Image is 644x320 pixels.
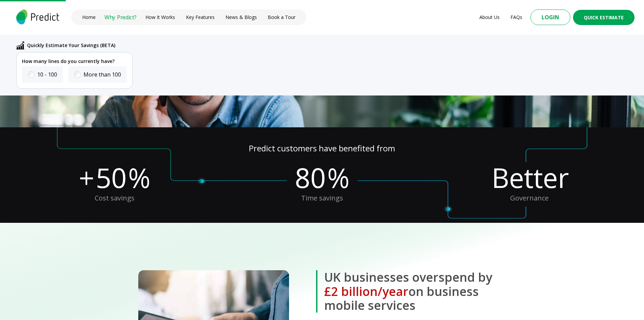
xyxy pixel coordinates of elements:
p: Governance [510,193,549,207]
a: About Us [479,14,500,21]
p: Cost savings [95,193,135,207]
div: + % [79,162,150,193]
button: Quick Estimate [573,10,635,25]
button: Login [530,9,570,25]
div: % [287,162,358,193]
a: News & Blogs [225,14,257,21]
img: abc [16,41,24,49]
a: Home [82,14,96,21]
a: FAQs [510,14,522,21]
a: How It Works [145,14,175,21]
a: Book a Tour [268,14,295,21]
label: 10 - 100 [37,70,57,79]
a: Why Predict? [104,14,136,21]
p: Predict customers have benefited from [11,144,633,162]
p: 80 [295,162,326,193]
a: Key Features [186,14,215,21]
p: Quickly Estimate Your Savings (BETA) [27,42,115,49]
span: £2 billion/year [324,283,408,300]
p: 50 [96,162,127,193]
p: Time savings [301,193,343,207]
b: UK businesses overspend by on business mobile services [316,270,506,312]
p: How many lines do you currently have? [22,58,127,65]
img: logo [15,9,61,24]
div: Better [490,162,569,193]
label: More than 100 [84,70,121,79]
